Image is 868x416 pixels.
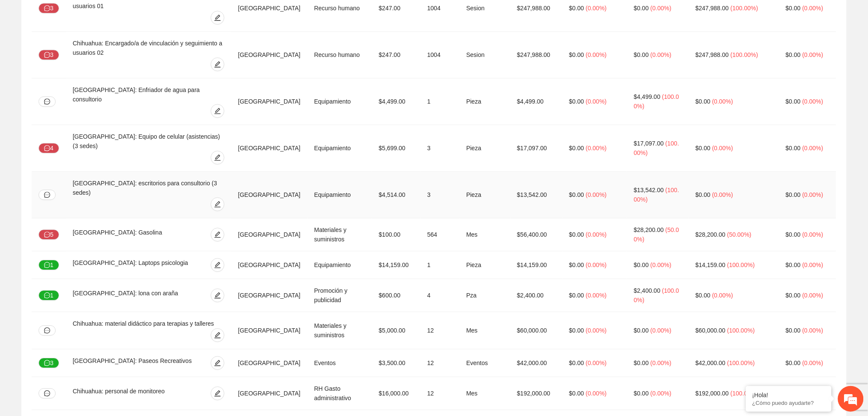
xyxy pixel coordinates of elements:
button: edit [211,386,224,400]
td: Materiales y suministros [307,218,372,251]
td: $13,542.00 [510,172,563,218]
span: ( 0.00% ) [586,145,607,152]
span: ( 100.00% ) [731,390,758,397]
button: message5 [39,229,59,240]
span: $0.00 [569,261,584,268]
span: edit [211,332,224,339]
span: ( 0.00% ) [650,5,671,12]
td: $4,499.00 [372,78,421,125]
span: $0.00 [569,360,584,366]
td: Sesion [459,32,510,78]
span: message [44,327,50,333]
td: Materiales y suministros [307,312,372,349]
span: ( 0.00% ) [586,51,607,58]
textarea: Escriba su mensaje y pulse “Intro” [4,234,163,264]
button: message3 [39,358,59,368]
span: $0.00 [569,292,584,299]
span: edit [211,360,224,366]
td: 3 [421,125,459,172]
td: $2,400.00 [510,279,563,312]
td: $16,000.00 [372,377,421,410]
span: message [44,390,50,396]
span: ( 0.00% ) [802,360,823,366]
button: message [39,325,56,336]
button: edit [211,57,224,71]
td: [GEOGRAPHIC_DATA] [231,279,307,312]
span: edit [211,154,224,161]
td: Mes [459,312,510,349]
span: $0.00 [634,261,649,268]
span: $0.00 [695,98,710,105]
div: [GEOGRAPHIC_DATA]: Enfriador de agua para consultorio [73,85,224,104]
span: $28,200.00 [634,226,664,233]
td: $14,159.00 [510,251,563,279]
span: ( 0.00% ) [586,390,607,397]
td: Equipamiento [307,78,372,125]
span: edit [211,292,224,299]
span: ( 0.00% ) [802,261,823,268]
td: $247,988.00 [510,32,563,78]
td: Equipamiento [307,125,372,172]
span: $0.00 [695,145,710,152]
span: message [44,360,50,367]
span: edit [211,261,224,268]
button: message [39,388,56,398]
button: message4 [39,143,59,153]
button: message3 [39,3,59,13]
span: $0.00 [569,51,584,58]
p: ¿Cómo puedo ayudarte? [752,400,825,406]
span: ( 0.00% ) [802,145,823,152]
td: $5,000.00 [372,312,421,349]
span: $247,988.00 [695,51,729,58]
div: [GEOGRAPHIC_DATA]: Paseos Recreativos [73,356,201,370]
span: $0.00 [786,360,801,366]
td: Pieza [459,251,510,279]
span: ( 0.00% ) [586,231,607,238]
span: message [44,98,50,104]
span: edit [211,61,224,68]
span: ( 50.00% ) [727,231,752,238]
div: [GEOGRAPHIC_DATA]: escritorios para consultorio (3 sedes) [73,178,224,197]
span: edit [211,390,224,397]
td: 1004 [421,32,459,78]
span: ( 0.00% ) [712,292,733,299]
span: ( 0.00% ) [802,327,823,334]
td: [GEOGRAPHIC_DATA] [231,125,307,172]
button: edit [211,151,224,164]
td: $247.00 [372,32,421,78]
div: [GEOGRAPHIC_DATA]: Equipo de celular (asistencias) (3 sedes) [73,132,224,151]
div: Chatee con nosotros ahora [45,44,144,55]
span: $192,000.00 [695,390,729,397]
span: $0.00 [569,390,584,397]
span: ( 0.00% ) [712,98,733,105]
button: message [39,96,56,107]
div: ¡Hola! [752,392,825,398]
button: message3 [39,50,59,60]
button: edit [211,104,224,118]
td: Mes [459,377,510,410]
td: [GEOGRAPHIC_DATA] [231,172,307,218]
span: $0.00 [569,191,584,198]
td: 1 [421,251,459,279]
td: [GEOGRAPHIC_DATA] [231,78,307,125]
td: [GEOGRAPHIC_DATA] [231,251,307,279]
span: ( 0.00% ) [650,327,671,334]
td: [GEOGRAPHIC_DATA] [231,312,307,349]
span: ( 0.00% ) [586,261,607,268]
button: message1 [39,260,59,270]
td: Pieza [459,125,510,172]
span: ( 0.00% ) [712,145,733,152]
div: Chihuahua: Encargado/a de vinculación y seguimiento a usuarios 02 [73,39,224,57]
td: $100.00 [372,218,421,251]
td: $42,000.00 [510,349,563,377]
td: Eventos [459,349,510,377]
td: Recurso humano [307,32,372,78]
span: edit [211,201,224,208]
td: RH Gasto administrativo [307,377,372,410]
span: ( 0.00% ) [802,292,823,299]
td: 12 [421,377,459,410]
span: ( 0.00% ) [586,98,607,105]
span: $0.00 [786,191,801,198]
span: message [44,232,50,238]
span: $0.00 [569,5,584,12]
